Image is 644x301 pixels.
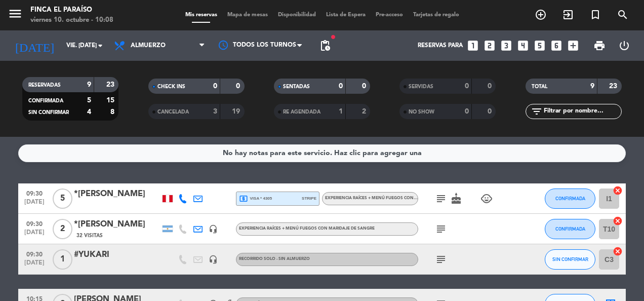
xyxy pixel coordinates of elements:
strong: 0 [488,108,494,115]
strong: 0 [339,83,343,90]
strong: 0 [465,108,469,115]
span: NO SHOW [409,109,434,115]
div: *[PERSON_NAME] [74,218,160,231]
span: EXPERIENCIA RAÍCES + MENÚ FUEGOS con Maridaje de Sangre | 11hs [325,196,474,200]
button: CONFIRMADA [545,189,595,209]
span: SERVIDAS [409,84,433,89]
span: 32 Visitas [76,232,103,240]
span: Mapa de mesas [222,12,273,18]
strong: 8 [110,108,116,116]
span: [DATE] [22,199,47,210]
button: SIN CONFIRMAR [545,249,595,270]
span: 09:30 [22,217,47,229]
span: EXPERIENCIA RAÍCES + MENÚ FUEGOS con maridaje de sangre [239,227,375,231]
i: subject [435,193,447,205]
i: child_care [480,193,493,205]
span: Disponibilidad [273,12,321,18]
i: exit_to_app [562,9,574,21]
i: power_settings_new [618,40,630,52]
strong: 5 [87,97,91,104]
span: SENTADAS [283,84,310,89]
i: looks_two [483,39,496,52]
i: [DATE] [8,34,61,57]
i: subject [435,253,447,266]
span: CHECK INS [157,84,185,89]
span: pending_actions [319,40,331,52]
input: Filtrar por nombre... [543,106,621,117]
div: No hay notas para este servicio. Haz clic para agregar una [223,147,422,159]
span: Lista de Espera [321,12,371,18]
i: filter_list [531,105,543,118]
i: subject [435,223,447,235]
i: looks_6 [550,39,563,52]
i: headset_mic [209,224,218,234]
strong: 4 [87,108,91,116]
span: Recorrido solo - sin almuerzo [239,257,310,261]
span: 09:30 [22,248,47,259]
strong: 15 [106,97,116,104]
div: Finca El Paraíso [30,5,113,15]
span: [DATE] [22,229,47,241]
div: viernes 10. octubre - 10:08 [30,15,113,25]
span: TOTAL [532,84,547,89]
span: CONFIRMADA [28,98,63,103]
strong: 0 [488,83,494,90]
span: Reservas para [418,42,463,49]
span: stripe [302,195,316,202]
span: 2 [53,219,72,239]
strong: 3 [213,108,217,115]
span: RESERVADAS [28,83,61,88]
i: looks_one [466,39,479,52]
strong: 23 [609,83,619,90]
span: SIN CONFIRMAR [28,110,69,115]
span: visa * 4305 [239,194,272,203]
span: 09:30 [22,187,47,199]
i: looks_3 [500,39,513,52]
div: #YUKARI [74,248,160,261]
span: RE AGENDADA [283,109,320,115]
strong: 0 [465,83,469,90]
strong: 2 [362,108,368,115]
i: cake [450,193,462,205]
div: LOG OUT [612,30,636,61]
span: [DATE] [22,259,47,271]
i: headset_mic [209,255,218,264]
span: CONFIRMADA [555,196,585,201]
i: cancel [613,185,623,196]
button: menu [8,6,23,25]
i: local_atm [239,194,248,203]
strong: 1 [339,108,343,115]
i: arrow_drop_down [94,40,106,52]
span: CANCELADA [157,109,189,115]
strong: 23 [106,81,116,88]
span: Almuerzo [131,42,166,49]
div: *[PERSON_NAME] [74,187,160,201]
span: print [593,40,606,52]
strong: 0 [213,83,217,90]
i: cancel [613,216,623,226]
i: looks_5 [533,39,546,52]
span: Tarjetas de regalo [408,12,464,18]
strong: 0 [236,83,242,90]
strong: 0 [362,83,368,90]
span: CONFIRMADA [555,226,585,232]
strong: 9 [87,81,91,88]
i: looks_4 [516,39,530,52]
button: CONFIRMADA [545,219,595,239]
i: search [617,9,629,21]
i: cancel [613,246,623,256]
span: SIN CONFIRMAR [552,256,588,262]
i: add_box [567,39,580,52]
span: Pre-acceso [371,12,408,18]
span: 1 [53,249,72,270]
strong: 19 [232,108,242,115]
span: fiber_manual_record [330,34,336,40]
span: 5 [53,189,72,209]
i: menu [8,6,23,21]
strong: 9 [590,83,594,90]
i: add_circle_outline [535,9,547,21]
span: Mis reservas [180,12,222,18]
i: turned_in_not [589,9,601,21]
